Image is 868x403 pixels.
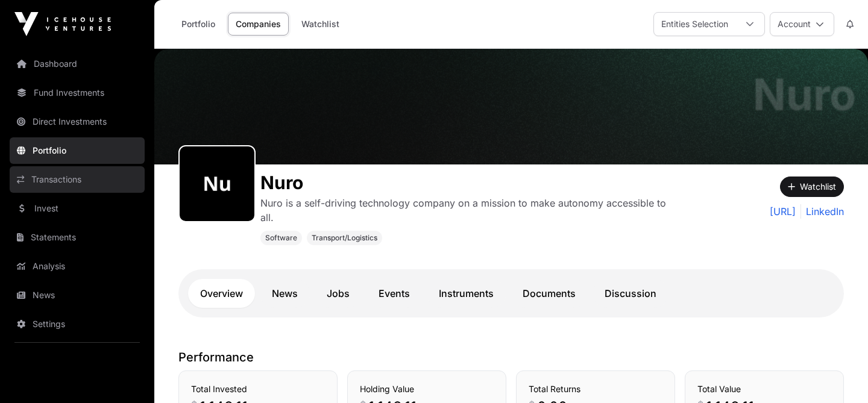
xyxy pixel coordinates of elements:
a: Watchlist [294,13,347,36]
h3: Total Value [697,383,831,395]
nav: Tabs [188,279,834,308]
a: Portfolio [10,137,145,164]
a: [URL] [770,204,796,219]
a: Fund Investments [10,80,145,106]
div: Entities Selection [654,13,735,36]
a: Settings [10,311,145,337]
iframe: Chat Widget [808,345,868,403]
a: Transactions [10,166,145,193]
h1: Nuro [260,172,678,193]
p: Nuro is a self-driving technology company on a mission to make autonomy accessible to all. [260,196,678,225]
a: Companies [228,13,289,36]
button: Watchlist [780,177,844,197]
a: LinkedIn [800,204,844,219]
a: Analysis [10,253,145,280]
a: Events [366,279,422,308]
a: Instruments [427,279,506,308]
span: Software [265,233,297,243]
h3: Holding Value [360,383,494,395]
p: Performance [178,349,844,366]
a: Portfolio [174,13,223,36]
a: Direct Investments [10,108,145,135]
img: Icehouse Ventures Logo [14,12,111,36]
img: Nuro [154,49,868,164]
a: Invest [10,195,145,222]
a: News [260,279,310,308]
a: Jobs [315,279,362,308]
img: nuro436.png [184,151,250,216]
a: Dashboard [10,51,145,77]
span: Transport/Logistics [312,233,377,243]
button: Account [770,12,834,36]
a: News [10,282,145,308]
a: Discussion [593,279,668,308]
a: Overview [188,279,255,308]
h1: Nuro [753,73,856,116]
h3: Total Returns [529,383,662,395]
a: Statements [10,224,145,251]
h3: Total Invested [191,383,325,395]
a: Documents [511,279,588,308]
